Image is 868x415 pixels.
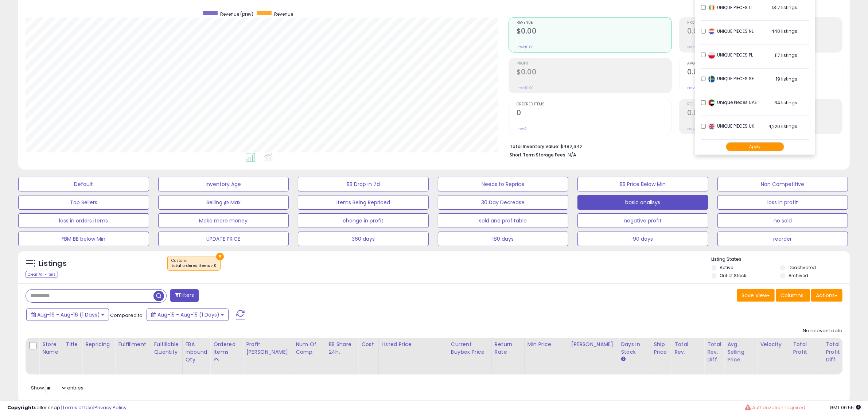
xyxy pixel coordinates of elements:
[438,213,569,228] button: sold and profitable
[7,404,34,411] strong: Copyright
[298,213,429,228] button: change in profit
[826,341,840,364] div: Total Profit Diff.
[687,86,705,90] small: Prev: 0.00%
[687,21,842,25] span: Profit [PERSON_NAME]
[708,75,754,82] span: UNIQUE PIECES SE
[577,195,708,210] button: basic analisys
[517,27,672,37] h2: $0.00
[737,289,775,302] button: Save View
[147,309,229,321] button: Aug-15 - Aug-15 (1 Days)
[687,102,842,106] span: ROI
[577,232,708,246] button: 90 days
[727,341,754,364] div: Avg Selling Price
[654,341,668,356] div: Ship Price
[577,213,708,228] button: negative profit
[803,327,842,334] div: No relevant data
[298,195,429,210] button: Items Being Repriced
[568,151,576,158] span: N/A
[789,272,808,279] label: Archived
[771,4,797,11] span: 1,317 listings
[708,99,715,106] img: united_arab_emirates.png
[438,177,569,191] button: Needs to Reprice
[687,127,705,131] small: Prev: 0.00%
[158,177,289,191] button: Inventory Age
[510,152,567,158] b: Short Term Storage Fees:
[451,341,489,356] div: Current Buybox Price
[774,100,797,106] span: 64 listings
[274,11,293,17] span: Revenue
[94,404,126,411] a: Privacy Policy
[708,52,715,59] img: poland.png
[708,123,754,129] span: UNIQUE PIECES UK
[771,28,797,34] span: 440 listings
[708,52,753,58] span: UNIQUE PIECES PL
[361,341,375,348] div: Cost
[26,309,109,321] button: Aug-16 - Aug-16 (1 Days)
[793,341,820,356] div: Total Profit
[717,232,848,246] button: reorder
[720,264,733,271] label: Active
[776,289,810,302] button: Columns
[510,141,837,150] li: $482,942
[776,76,797,82] span: 19 listings
[157,311,219,318] span: Aug-15 - Aug-15 (1 Days)
[26,271,58,278] div: Clear All Filters
[18,232,149,246] button: FBM BB below Min
[18,177,149,191] button: Default
[717,213,848,228] button: no sold
[517,21,672,25] span: Revenue
[687,27,842,37] h2: 0.00%
[110,312,144,319] span: Compared to:
[726,142,784,151] button: Apply
[768,123,797,129] span: 4,220 listings
[571,341,615,348] div: [PERSON_NAME]
[517,102,672,106] span: Ordered Items
[186,341,207,364] div: FBA inbound Qty
[760,341,787,348] div: Velocity
[708,28,754,34] span: UNIQUE PIECES NL
[298,232,429,246] button: 360 days
[18,195,149,210] button: Top Sellers
[708,75,715,83] img: sweden.png
[717,195,848,210] button: loss in profit
[66,341,79,348] div: Title
[85,341,112,348] div: Repricing
[171,263,217,268] div: total ordered items > 0
[789,264,816,271] label: Deactivated
[158,232,289,246] button: UPDATE PRICE
[775,52,797,58] span: 117 listings
[708,4,715,11] img: italy.png
[438,232,569,246] button: 180 days
[708,99,757,105] span: Unique Pieces UAE
[781,292,803,299] span: Columns
[296,341,322,356] div: Num of Comp.
[528,341,565,348] div: Min Price
[517,68,672,78] h2: $0.00
[708,123,715,130] img: uk.png
[328,341,355,356] div: BB Share 24h.
[170,289,199,302] button: Filters
[216,253,224,260] button: ×
[517,127,527,131] small: Prev: 0
[37,311,100,318] span: Aug-16 - Aug-16 (1 Days)
[118,341,148,348] div: Fulfillment
[517,86,534,90] small: Prev: $0.00
[708,28,715,35] img: netherlands.png
[158,213,289,228] button: Make more money
[577,177,708,191] button: BB Price Below Min
[811,289,842,302] button: Actions
[154,341,179,356] div: Fulfillable Quantity
[246,341,289,356] div: Profit [PERSON_NAME]
[495,341,521,356] div: Return Rate
[42,341,60,356] div: Store Name
[712,256,850,263] p: Listing States:
[18,213,149,228] button: loss in orders items
[717,177,848,191] button: Non Competitive
[7,404,126,411] div: seller snap | |
[720,272,746,279] label: Out of Stock
[510,143,559,150] b: Total Inventory Value:
[62,404,93,411] a: Terms of Use
[158,195,289,210] button: Selling @ Max
[708,4,752,11] span: UNIQUE PIECES IT
[39,259,67,269] h5: Listings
